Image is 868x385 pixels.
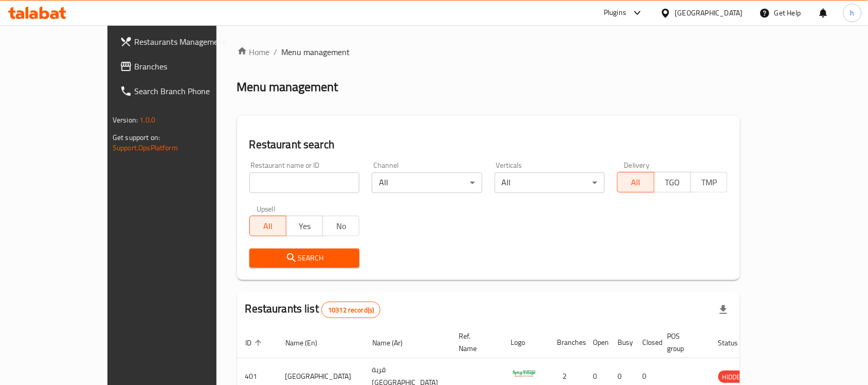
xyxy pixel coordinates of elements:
[459,330,491,355] span: Ref. Name
[285,337,331,349] span: Name (En)
[372,337,416,349] span: Name (Ar)
[675,7,743,19] div: [GEOGRAPHIC_DATA]
[635,327,659,358] th: Closed
[112,79,252,103] a: Search Branch Phone
[617,172,654,192] button: All
[237,79,338,95] h2: Menu management
[718,371,749,383] div: HIDDEN
[585,327,610,358] th: Open
[691,172,728,192] button: TMP
[237,46,270,58] a: Home
[113,131,160,144] span: Get support on:
[322,216,359,236] button: No
[549,327,585,358] th: Branches
[134,85,244,97] span: Search Branch Phone
[139,113,155,127] span: 1.0.0
[249,172,360,193] input: Search for restaurant name or ID..
[495,172,605,193] div: All
[624,162,650,169] label: Delivery
[258,252,352,265] span: Search
[113,141,178,154] a: Support.OpsPlatform
[249,249,360,268] button: Search
[257,205,276,213] label: Upsell
[282,46,350,58] span: Menu management
[249,137,728,152] h2: Restaurant search
[134,60,244,73] span: Branches
[245,337,265,349] span: ID
[695,175,724,190] span: TMP
[321,302,381,318] div: Total records count
[503,327,549,358] th: Logo
[112,29,252,54] a: Restaurants Management
[245,301,381,318] h2: Restaurants list
[113,113,138,127] span: Version:
[718,337,752,349] span: Status
[610,327,635,358] th: Busy
[112,54,252,79] a: Branches
[372,172,482,193] div: All
[254,219,282,234] span: All
[286,216,323,236] button: Yes
[659,175,687,190] span: TGO
[237,46,740,58] nav: breadcrumb
[274,46,278,58] li: /
[851,7,855,19] span: h
[604,7,626,19] div: Plugins
[718,371,749,383] span: HIDDEN
[327,219,355,234] span: No
[667,330,698,355] span: POS group
[322,305,380,315] span: 10312 record(s)
[134,36,244,48] span: Restaurants Management
[249,216,286,236] button: All
[622,175,650,190] span: All
[654,172,691,192] button: TGO
[711,297,736,322] div: Export file
[291,219,319,234] span: Yes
